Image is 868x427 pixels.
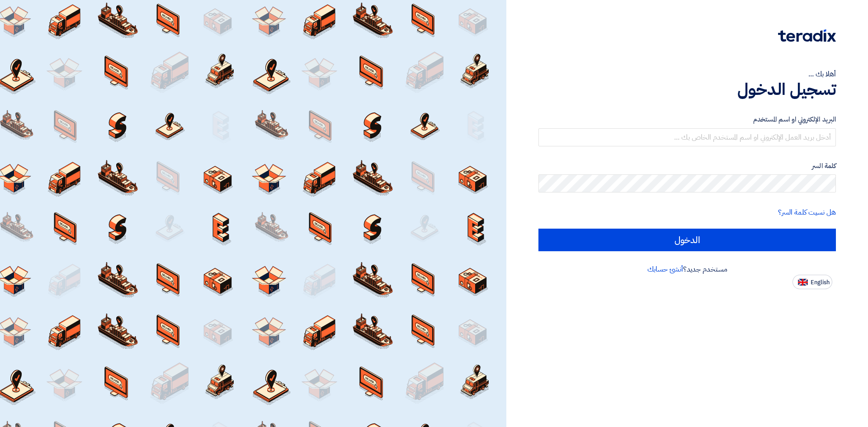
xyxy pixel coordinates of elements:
label: البريد الإلكتروني او اسم المستخدم [538,114,836,125]
a: هل نسيت كلمة السر؟ [778,207,836,218]
input: الدخول [538,229,836,251]
img: en-US.png [798,279,808,286]
label: كلمة السر [538,161,836,171]
div: مستخدم جديد؟ [538,264,836,275]
span: English [811,279,830,286]
a: أنشئ حسابك [647,264,683,275]
button: English [793,275,832,289]
div: أهلا بك ... [538,69,836,80]
input: أدخل بريد العمل الإلكتروني او اسم المستخدم الخاص بك ... [538,128,836,146]
img: Teradix logo [778,29,836,42]
h1: تسجيل الدخول [538,80,836,99]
